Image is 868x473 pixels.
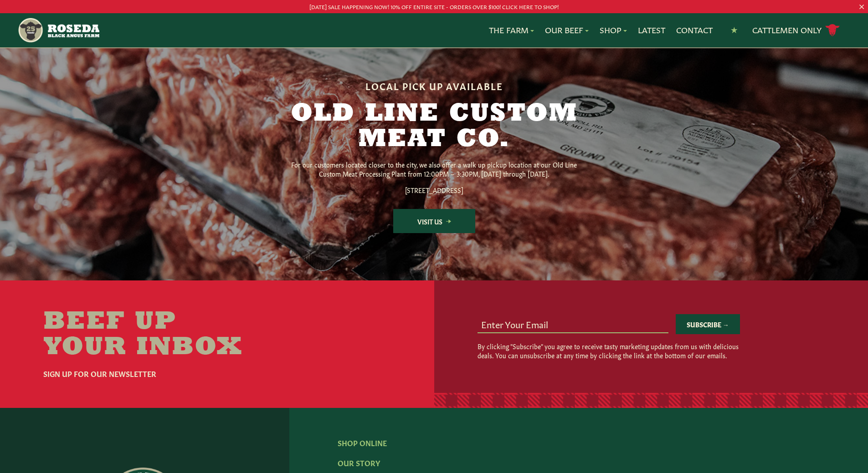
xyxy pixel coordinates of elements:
[752,22,840,38] a: Cattlemen Only
[259,102,609,153] h2: Old Line Custom Meat Co.
[393,209,475,233] a: Visit Us
[638,24,665,36] a: Latest
[43,368,277,379] h6: Sign Up For Our Newsletter
[676,24,713,36] a: Contact
[600,24,627,36] a: Shop
[338,437,387,448] a: Shop Online
[17,17,99,44] img: https://roseda.com/wp-content/uploads/2021/05/roseda-25-header.png
[259,81,609,91] h6: Local Pick Up Available
[288,185,580,194] p: [STREET_ADDRESS]
[545,24,589,36] a: Our Beef
[338,458,380,468] a: Our Story
[489,24,534,36] a: The Farm
[478,315,668,332] input: Enter Your Email
[43,2,825,11] p: [DATE] SALE HAPPENING NOW! 10% OFF ENTIRE SITE - ORDERS OVER $100! CLICK HERE TO SHOP!
[288,160,580,178] p: For our customers located closer to the city, we also offer a walk up pickup location at our Old ...
[17,13,851,47] nav: Main Navigation
[676,314,740,334] button: Subscribe →
[478,341,740,360] p: By clicking "Subscribe" you agree to receive tasty marketing updates from us with delicious deals...
[43,310,277,361] h2: Beef Up Your Inbox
